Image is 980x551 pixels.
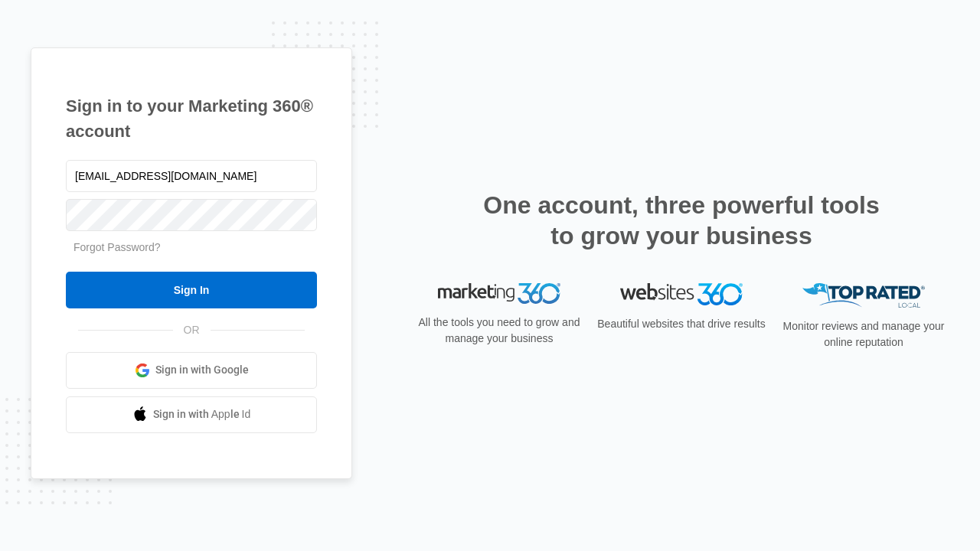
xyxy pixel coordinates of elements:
[802,283,925,308] img: Top Rated Local
[173,322,211,338] span: OR
[153,406,251,422] span: Sign in with Apple Id
[66,93,317,144] h1: Sign in to your Marketing 360® account
[66,396,317,433] a: Sign in with Apple Id
[73,241,161,253] a: Forgot Password?
[479,190,884,251] h2: One account, three powerful tools to grow your business
[620,283,743,305] img: Websites 360
[778,318,949,350] p: Monitor reviews and manage your online reputation
[66,160,317,192] input: Email
[66,272,317,308] input: Sign In
[66,352,317,389] a: Sign in with Google
[596,316,767,332] p: Beautiful websites that drive results
[438,283,560,305] img: Marketing 360
[413,315,585,347] p: All the tools you need to grow and manage your business
[155,362,249,378] span: Sign in with Google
